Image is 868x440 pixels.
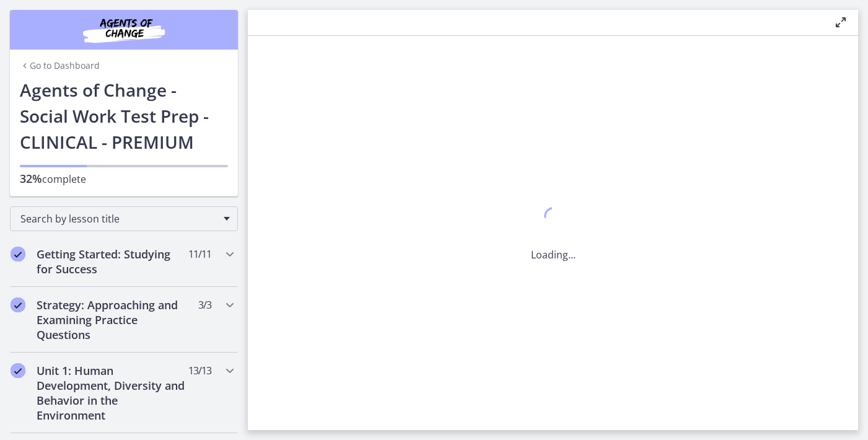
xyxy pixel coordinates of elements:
a: Go to Dashboard [20,59,100,72]
span: 11 / 11 [188,247,211,262]
i: Completed [11,247,25,262]
div: 1 [531,204,576,232]
h2: Getting Started: Studying for Success [37,247,188,276]
p: complete [20,171,228,187]
h2: Strategy: Approaching and Examining Practice Questions [37,297,188,342]
i: Completed [11,297,25,312]
img: Agents of Change [50,15,198,45]
span: 3 / 3 [198,297,211,312]
h1: Agents of Change - Social Work Test Prep - CLINICAL - PREMIUM [20,77,228,155]
i: Completed [11,363,25,378]
span: Search by lesson title [20,212,217,226]
span: 32% [20,171,42,186]
div: Search by lesson title [10,206,238,231]
p: Loading... [531,247,576,262]
h2: Unit 1: Human Development, Diversity and Behavior in the Environment [37,363,188,423]
span: 13 / 13 [188,363,211,378]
